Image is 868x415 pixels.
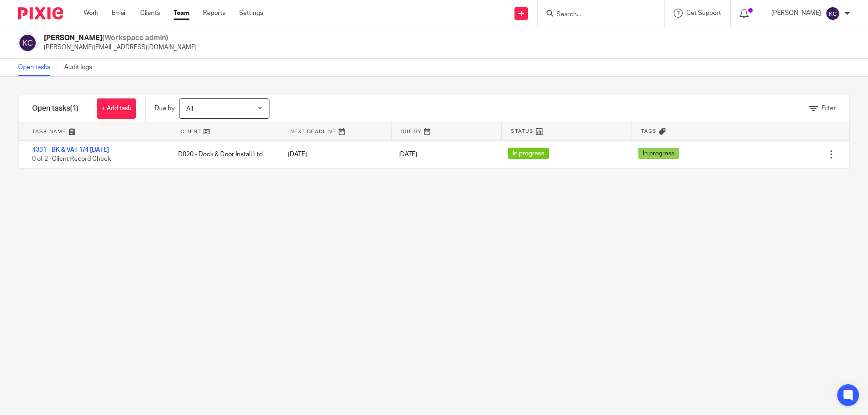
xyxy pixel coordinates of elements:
img: svg%3E [826,6,840,21]
a: Settings [239,9,263,18]
a: Clients [140,9,160,18]
div: [DATE] [279,145,389,163]
a: Reports [203,9,226,18]
a: Open tasks [18,59,57,76]
span: All [186,106,193,112]
a: Email [112,9,127,18]
span: (Workspace admin) [102,34,168,42]
span: Filter [821,105,836,112]
p: [PERSON_NAME][EMAIL_ADDRESS][DOMAIN_NAME] [44,43,197,52]
span: Get Support [686,10,721,16]
div: D020 - Dock & Door Install Ltd [169,145,279,163]
a: Work [84,9,98,18]
span: In progress [508,148,549,159]
span: 0 of 2 · Client Record Check [32,156,111,163]
span: In progress [638,148,679,159]
span: [DATE] [398,151,417,158]
p: [PERSON_NAME] [771,9,821,18]
img: Pixie [18,7,63,19]
a: 4331 - BK & VAT 1/4 [DATE] [32,147,109,153]
p: Due by [155,104,175,113]
input: Search [556,11,637,19]
a: + Add task [97,98,136,119]
span: Status [511,127,533,135]
span: Tags [641,127,656,135]
img: svg%3E [18,33,37,52]
h1: Open tasks [32,104,79,113]
a: Audit logs [64,59,99,76]
a: Team [174,9,189,18]
span: (1) [70,105,79,112]
h2: [PERSON_NAME] [44,33,197,43]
